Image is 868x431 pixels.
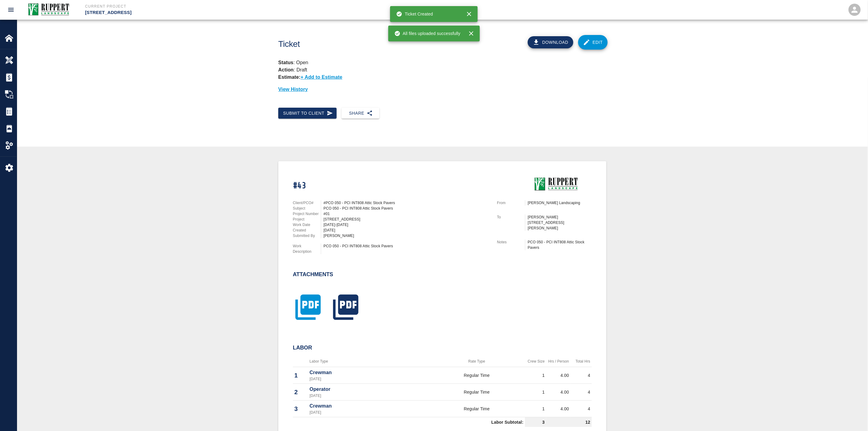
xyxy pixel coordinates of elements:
strong: Estimate: [278,75,300,80]
p: Work Date [293,222,321,228]
td: 4.00 [546,384,571,401]
div: #PCO 050 - PCI INT808 Attic Stock Pavers [324,200,490,206]
th: Total Hrs [571,356,592,367]
p: Client/PCO# [293,200,321,206]
p: From [497,200,525,206]
img: Ruppert Landscaping [22,2,73,18]
p: + Add to Estimate [300,75,342,80]
div: All files uploaded successfully [394,28,461,39]
td: 4 [571,367,592,384]
td: Labor Subtotal: [293,417,525,427]
button: Submit to Client [278,108,337,119]
div: #01 [324,211,490,217]
p: Created [293,228,321,233]
strong: Status [278,60,293,65]
p: [STREET_ADDRESS][PERSON_NAME] [528,220,592,231]
button: Share [341,108,379,119]
div: PCO 050 - PCI INT808 Attic Stock Pavers [324,206,490,211]
div: [DATE]-[DATE] [324,222,490,228]
td: 1 [525,384,546,401]
p: Operator [310,386,427,393]
td: Regular Time [429,367,525,384]
button: open drawer [4,2,18,17]
th: Rate Type [429,356,525,367]
p: : Open [278,59,606,66]
button: Download [528,36,573,48]
p: To [497,214,525,220]
td: 1 [525,367,546,384]
iframe: Chat Widget [838,402,868,431]
td: Regular Time [429,401,525,417]
p: 1 [294,371,307,380]
div: PCO 050 - PCI INT808 Attic Stock Pavers [528,239,592,250]
p: 2 [294,388,307,397]
p: : Draft [278,67,307,72]
img: Ruppert Landscaping [527,176,582,193]
td: 1 [525,401,546,417]
h2: Attachments [293,271,333,278]
p: Notes [497,239,525,245]
td: 12 [546,417,592,427]
td: 4 [571,384,592,401]
p: Work Description [293,243,321,254]
p: Crewman [310,402,427,410]
strong: Action [278,67,294,72]
td: 4 [571,401,592,417]
td: 3 [525,417,546,427]
p: Submitted By [293,233,321,238]
td: 4.00 [546,401,571,417]
p: [PERSON_NAME] Landscaping [528,200,592,206]
h1: #43 [293,181,490,191]
p: [PERSON_NAME] [528,214,592,220]
a: Edit [578,35,608,50]
td: Regular Time [429,384,525,401]
p: Crewman [310,369,427,376]
p: [DATE] [310,376,427,382]
p: Project Number [293,211,321,217]
div: [STREET_ADDRESS] [324,217,490,222]
p: Project [293,217,321,222]
p: Current Project [85,4,467,9]
div: [DATE] [324,228,490,233]
p: View History [278,86,606,93]
p: Subject [293,206,321,211]
td: 4.00 [546,367,571,384]
div: [PERSON_NAME] [324,233,490,238]
p: [DATE] [310,393,427,398]
div: PCO 050 - PCI INT808 Attic Stock Pavers [324,243,490,249]
th: Labor Type [308,356,429,367]
th: Crew Size [525,356,546,367]
p: [DATE] [310,410,427,415]
p: 3 [294,404,307,413]
h2: Labor [293,345,592,351]
div: Ticket Created [396,9,433,19]
p: [STREET_ADDRESS] [85,9,467,16]
h1: Ticket [278,39,468,49]
th: Hrs / Person [546,356,571,367]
